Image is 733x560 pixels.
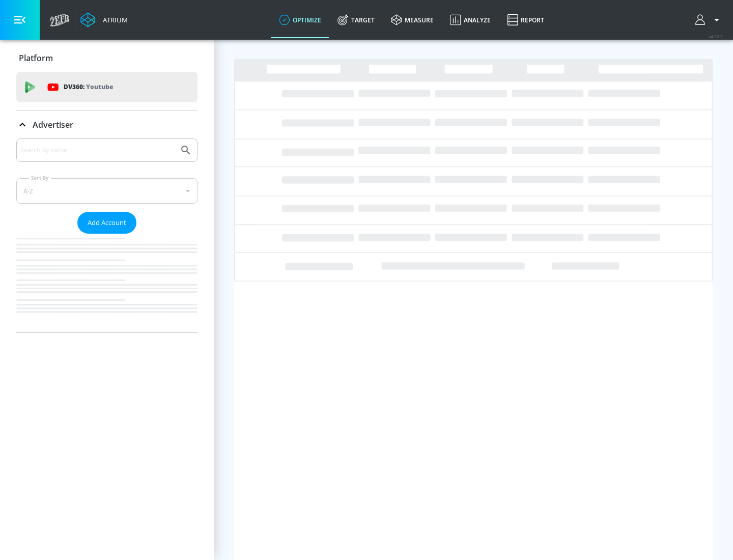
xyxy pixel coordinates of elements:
a: Analyze [442,2,499,38]
p: DV360: [64,81,113,93]
p: Youtube [86,81,113,92]
label: Sort By [29,175,51,181]
a: Target [329,2,383,38]
p: Platform [19,52,53,64]
a: measure [383,2,442,38]
nav: list of Advertiser [16,234,198,332]
a: Atrium [80,12,128,27]
a: Report [499,2,552,38]
input: Search by name [20,144,175,157]
div: Advertiser [16,138,198,332]
div: Atrium [99,15,128,24]
div: Platform [16,44,198,72]
span: v 4.22.2 [709,34,723,39]
div: Advertiser [16,110,198,139]
a: optimize [271,2,329,38]
span: Add Account [88,217,126,229]
div: A-Z [16,178,198,204]
p: Advertiser [33,119,73,130]
div: DV360: Youtube [16,72,198,102]
button: Add Account [77,212,136,234]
